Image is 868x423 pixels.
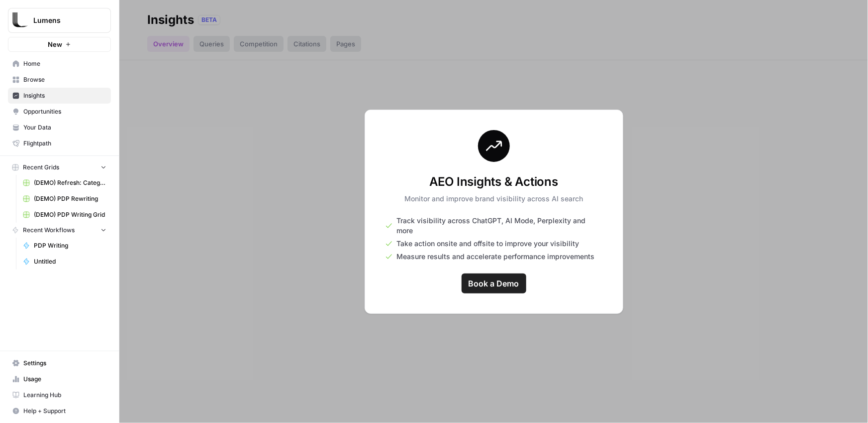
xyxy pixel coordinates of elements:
[8,136,111,151] a: Flightpath
[23,91,106,100] span: Insights
[23,123,106,132] span: Your Data
[23,163,59,172] span: Recent Grids
[8,120,111,136] a: Your Data
[34,194,106,203] span: (DEMO) PDP Rewriting
[8,355,111,371] a: Settings
[48,39,62,49] span: New
[23,139,106,148] span: Flightpath
[8,160,111,175] button: Recent Grids
[23,391,106,400] span: Learning Hub
[34,210,106,219] span: (DEMO) PDP Writing Grid
[34,241,106,250] span: PDP Writing
[8,8,111,33] button: Workspace: Lumens
[404,194,583,204] p: Monitor and improve brand visibility across AI search
[23,359,106,368] span: Settings
[18,207,111,223] a: (DEMO) PDP Writing Grid
[397,216,603,236] span: Track visibility across ChatGPT, AI Mode, Perplexity and more
[18,191,111,207] a: (DEMO) PDP Rewriting
[469,278,519,289] span: Book a Demo
[34,257,106,266] span: Untitled
[18,254,111,270] a: Untitled
[23,407,106,416] span: Help + Support
[34,178,106,187] span: (DEMO) Refresh: Category Landing Pages/Rebrand
[8,223,111,238] button: Recent Workflows
[23,75,106,84] span: Browse
[11,11,29,29] img: Lumens Logo
[8,403,111,419] button: Help + Support
[8,371,111,387] a: Usage
[8,387,111,403] a: Learning Hub
[23,226,75,235] span: Recent Workflows
[8,56,111,72] a: Home
[397,239,579,249] span: Take action onsite and offsite to improve your visibility
[18,175,111,191] a: (DEMO) Refresh: Category Landing Pages/Rebrand
[404,174,583,190] h3: AEO Insights & Actions
[8,37,111,52] button: New
[23,107,106,116] span: Opportunities
[18,238,111,254] a: PDP Writing
[8,72,111,88] a: Browse
[462,274,526,293] a: Book a Demo
[33,15,94,25] span: Lumens
[8,88,111,104] a: Insights
[8,104,111,120] a: Opportunities
[397,252,595,262] span: Measure results and accelerate performance improvements
[23,375,106,384] span: Usage
[23,59,106,68] span: Home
